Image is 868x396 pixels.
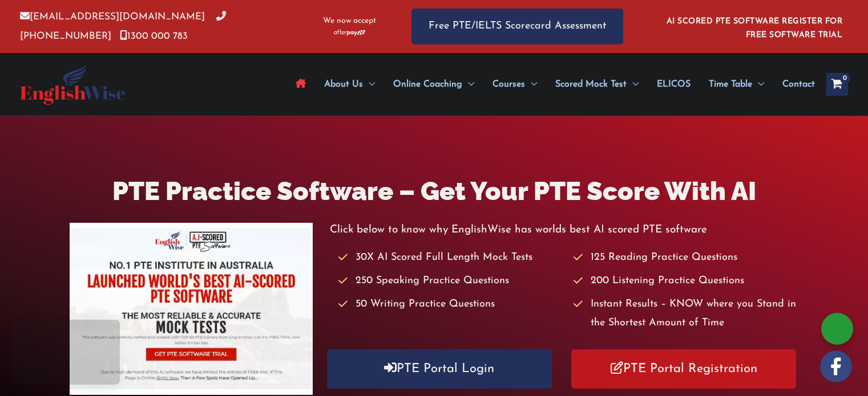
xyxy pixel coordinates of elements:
[826,73,848,96] a: View Shopping Cart, empty
[334,30,365,36] img: Afterpay-Logo
[20,64,126,105] img: cropped-ew-logo
[574,295,798,333] li: Instant Results – KNOW where you Stand in the Shortest Amount of Time
[648,64,700,104] a: ELICOS
[657,64,691,104] span: ELICOS
[120,31,188,41] a: 1300 000 783
[411,9,623,44] a: Free PTE/IELTS Scorecard Assessment
[462,64,474,104] span: Menu Toggle
[752,64,764,104] span: Menu Toggle
[363,64,375,104] span: Menu Toggle
[574,272,798,291] li: 200 Listening Practice Questions
[393,64,462,104] span: Online Coaching
[70,173,799,209] h1: PTE Practice Software – Get Your PTE Score With AI
[660,8,848,45] aside: Header Widget 1
[20,12,205,22] a: [EMAIL_ADDRESS][DOMAIN_NAME]
[773,64,815,104] a: Contact
[525,64,537,104] span: Menu Toggle
[492,64,525,104] span: Courses
[700,64,773,104] a: Time TableMenu Toggle
[546,64,648,104] a: Scored Mock TestMenu Toggle
[338,295,563,314] li: 50 Writing Practice Questions
[338,248,563,267] li: 30X AI Scored Full Length Mock Tests
[70,223,313,395] img: pte-institute-main
[20,12,226,40] a: [PHONE_NUMBER]
[323,15,376,27] span: We now accept
[286,64,815,104] nav: Site Navigation: Main Menu
[324,64,363,104] span: About Us
[820,350,852,382] img: white-facebook.png
[667,17,843,39] a: AI SCORED PTE SOFTWARE REGISTER FOR FREE SOFTWARE TRIAL
[574,248,798,267] li: 125 Reading Practice Questions
[782,64,815,104] span: Contact
[483,64,546,104] a: CoursesMenu Toggle
[327,349,552,389] a: PTE Portal Login
[709,64,752,104] span: Time Table
[315,64,384,104] a: About UsMenu Toggle
[627,64,639,104] span: Menu Toggle
[555,64,627,104] span: Scored Mock Test
[571,349,796,389] a: PTE Portal Registration
[338,272,563,291] li: 250 Speaking Practice Questions
[384,64,483,104] a: Online CoachingMenu Toggle
[330,221,799,239] p: Click below to know why EnglishWise has worlds best AI scored PTE software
